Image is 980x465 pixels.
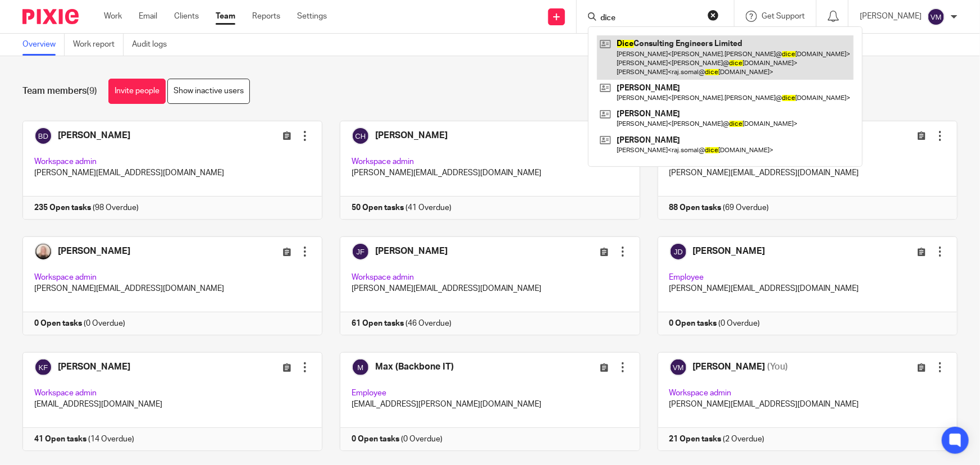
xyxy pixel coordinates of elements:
a: Reports [252,11,280,22]
a: Overview [22,34,65,56]
a: Clients [174,11,199,22]
a: Settings [297,11,327,22]
p: [PERSON_NAME] [860,11,922,22]
a: Show inactive users [167,79,250,104]
a: Team [216,11,235,22]
a: Email [139,11,157,22]
a: Invite people [108,79,166,104]
input: Search [599,13,700,24]
img: Pixie [22,9,79,24]
a: Audit logs [132,34,175,56]
h1: Team members [22,85,97,97]
a: Work [104,11,122,22]
img: svg%3E [927,8,945,26]
span: (9) [86,86,97,95]
button: Clear [708,10,719,21]
span: Get Support [762,12,805,20]
a: Work report [73,34,124,56]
